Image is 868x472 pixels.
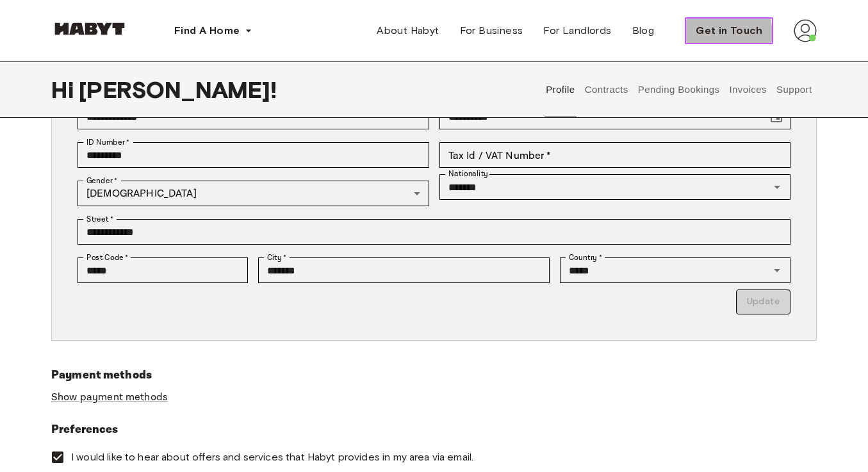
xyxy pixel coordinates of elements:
button: Find A Home [164,18,263,44]
span: I would like to hear about offers and services that Habyt provides in my area via email. [71,450,473,464]
span: Find A Home [174,23,240,38]
span: Hi [51,76,79,103]
a: Show payment methods [51,391,168,404]
img: avatar [794,19,817,42]
button: Pending Bookings [636,61,721,118]
a: For Landlords [533,18,621,44]
label: Gender [86,175,117,186]
span: Get in Touch [696,23,762,38]
button: Support [774,61,814,118]
span: About Habyt [377,23,439,38]
label: Nationality [448,168,488,179]
button: Profile [545,61,577,118]
button: Invoices [728,61,768,118]
h6: Payment methods [51,366,817,384]
div: user profile tabs [541,61,817,118]
span: [PERSON_NAME] ! [79,76,277,103]
button: Contracts [583,61,630,118]
h6: Preferences [51,421,817,439]
button: Get in Touch [685,17,773,44]
a: For Business [450,18,534,44]
label: Country [569,252,602,263]
span: Blog [632,23,655,38]
img: Habyt [51,22,128,35]
span: For Business [460,23,523,38]
label: Street [86,213,113,225]
a: About Habyt [366,18,449,44]
label: City [267,252,287,263]
a: Blog [622,18,665,44]
label: Post Code [86,252,129,263]
span: For Landlords [543,23,611,38]
label: ID Number [86,136,129,148]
